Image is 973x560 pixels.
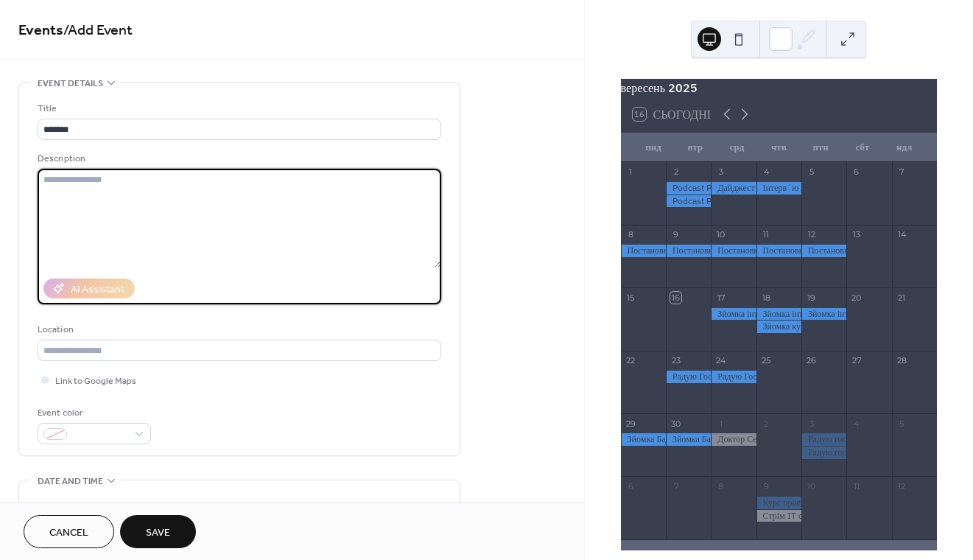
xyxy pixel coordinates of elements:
[625,167,636,178] div: 1
[896,167,907,178] div: 7
[806,480,817,491] div: 10
[670,355,681,366] div: 23
[63,16,133,45] span: / Add Event
[625,229,636,240] div: 8
[247,499,288,514] div: End date
[801,245,846,257] div: Постановка логістика
[758,133,800,162] div: чтв
[633,133,675,162] div: пнд
[851,480,862,491] div: 11
[666,182,711,195] div: Podcast PO Skills Eng
[666,433,711,446] div: Зйомка Бадді
[670,229,681,240] div: 9
[801,308,846,321] div: Зйомка інтервʼю Радую Гостя
[666,245,711,257] div: Постановка логістика
[801,447,846,459] div: Радую гостя, керівники
[851,167,862,178] div: 6
[55,374,136,389] span: Link to Google Maps
[896,355,907,366] div: 28
[800,133,842,162] div: птн
[625,355,636,366] div: 22
[851,355,862,366] div: 27
[756,308,801,321] div: Зйомка інтервʼю Радую Гостя
[38,405,148,421] div: Event color
[756,510,801,522] div: Стрім IT day Temabit
[806,229,817,240] div: 12
[896,480,907,491] div: 12
[711,433,756,446] div: Доктор Сем стрім, радіорубка
[146,525,170,541] span: Save
[625,292,636,303] div: 15
[625,480,636,491] div: 6
[625,418,636,429] div: 29
[715,229,726,240] div: 10
[761,418,772,429] div: 2
[24,515,114,548] button: Cancel
[621,79,937,97] div: вересень 2025
[715,418,726,429] div: 1
[711,245,756,257] div: Постановка логістика
[806,167,817,178] div: 5
[756,182,801,195] div: Інтервʼю логістика
[756,321,801,333] div: Зйомка курсу з проектного менеджменту Мавка
[806,355,817,366] div: 26
[670,167,681,178] div: 2
[120,515,196,548] button: Save
[711,308,756,321] div: Зйомка інтервʼю Радую Гостя
[670,418,681,429] div: 30
[761,292,772,303] div: 18
[666,195,711,208] div: Podcast PO Skills Eng
[806,292,817,303] div: 19
[621,245,666,257] div: Постановка логістика
[18,16,63,45] a: Events
[896,229,907,240] div: 14
[38,474,103,489] span: Date and time
[38,499,83,514] div: Start date
[711,371,756,383] div: Радую Гостя Авокадо
[715,292,726,303] div: 17
[851,229,862,240] div: 13
[715,355,726,366] div: 24
[715,480,726,491] div: 8
[621,433,666,446] div: Зйомка Бадді
[674,133,716,162] div: втр
[761,355,772,366] div: 25
[756,497,801,509] div: Курс проектний менеджмент 3-4
[801,433,846,446] div: Радую гостя стрім
[851,292,862,303] div: 20
[38,76,103,91] span: Event details
[851,418,862,429] div: 4
[761,229,772,240] div: 11
[49,525,88,541] span: Cancel
[806,418,817,429] div: 3
[841,133,883,162] div: сбт
[38,151,438,167] div: Description
[670,480,681,491] div: 7
[38,101,438,116] div: Title
[716,133,758,162] div: срд
[666,371,711,383] div: Радую Гостя Авокадо
[896,292,907,303] div: 21
[711,182,756,195] div: Дайджест
[38,322,438,337] div: Location
[670,292,681,303] div: 16
[896,418,907,429] div: 5
[756,245,801,257] div: Постановка логістика
[883,133,925,162] div: ндл
[761,167,772,178] div: 4
[715,167,726,178] div: 3
[761,480,772,491] div: 9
